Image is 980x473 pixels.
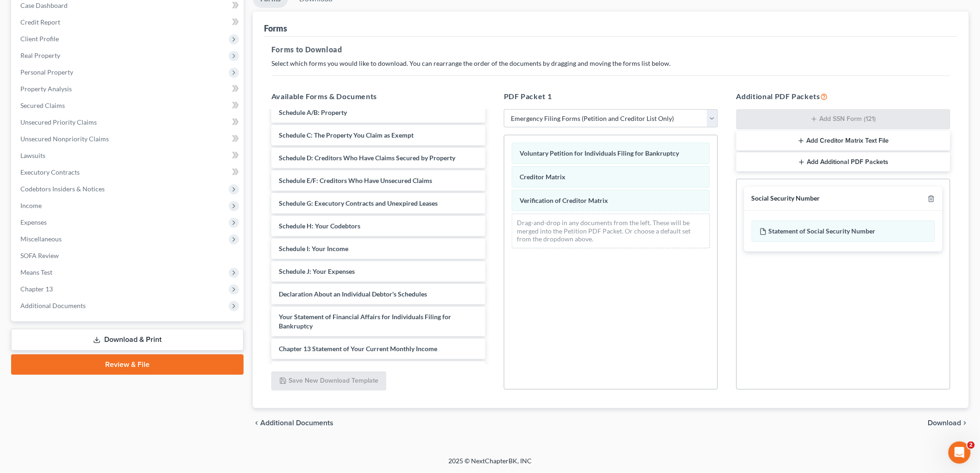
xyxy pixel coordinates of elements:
span: You too! [33,101,59,109]
div: [PERSON_NAME] [33,145,87,154]
i: chevron_right [961,419,969,427]
div: • [DATE] [88,110,114,120]
span: Schedule C: The Property You Claim as Exempt [279,131,414,139]
span: Voluntary Petition for Individuals Filing for Bankruptcy [520,149,679,157]
span: Chapter 13 [20,285,53,293]
h1: Messages [69,4,119,20]
img: Profile image for Lindsey [11,101,29,120]
span: Miscellaneous [20,235,62,243]
span: Schedule H: Your Codebtors [279,222,360,230]
span: Codebtors Insiders & Notices [20,185,105,193]
span: Executory Contracts [20,168,80,176]
div: • [DATE] [88,247,114,257]
span: Download [928,419,961,427]
div: [PERSON_NAME] [33,110,87,120]
img: Profile image for Kelly [11,272,29,291]
span: Schedule J: Your Expenses [279,267,355,275]
span: Schedule I: Your Income [279,245,348,252]
span: Help [147,312,162,319]
a: Credit Report [13,14,244,31]
button: Help [124,289,185,326]
button: Send us a message [43,261,143,279]
span: Unsecured Priority Claims [20,118,97,126]
span: Additional Documents [260,419,333,427]
span: 2 [967,441,975,449]
span: Your Statement of Financial Affairs for Individuals Filing for Bankruptcy [279,313,451,330]
button: Add Additional PDF Packets [736,152,950,172]
div: [PERSON_NAME] [33,282,87,291]
img: Profile image for Emma [11,135,29,154]
a: Unsecured Nonpriority Claims [13,131,244,147]
span: Secured Claims [20,101,65,109]
span: Additional Documents [20,302,86,309]
a: Executory Contracts [13,164,244,181]
span: Client Profile [20,35,59,43]
h5: Forms to Download [271,44,950,55]
iframe: Intercom live chat [949,441,971,464]
a: chevron_left Additional Documents [253,419,333,427]
h5: PDF Packet 1 [504,91,718,102]
p: Select which forms you would like to download. You can rearrange the order of the documents by dr... [271,59,950,68]
span: Home [21,312,40,319]
div: [PERSON_NAME] [33,247,87,257]
div: • [DATE] [88,76,114,86]
img: Profile image for Emma [11,32,29,51]
a: Property Analysis [13,81,244,97]
span: Credit Report [20,18,60,26]
span: Declaration About an Individual Debtor's Schedules [279,290,427,298]
a: Lawsuits [13,147,244,164]
div: Forms [264,23,287,34]
a: Unsecured Priority Claims [13,114,244,131]
span: Expenses [20,218,47,226]
div: 2025 © NextChapterBK, INC [226,456,754,473]
span: Creditor Matrix [520,173,565,181]
span: Unsecured Nonpriority Claims [20,135,109,143]
div: • [DATE] [88,42,114,51]
span: Means Test [20,268,52,276]
div: Statement of Social Security Number [752,221,935,242]
span: Personal Property [20,68,73,76]
button: Add Creditor Matrix Text File [736,131,950,151]
span: Messages [75,312,110,319]
h5: Available Forms & Documents [271,91,485,102]
img: Profile image for Emma [11,170,29,188]
span: Income [20,202,42,209]
div: • [DATE] [88,282,114,291]
div: • [DATE] [88,213,114,223]
div: Social Security Number [752,194,820,203]
button: Save New Download Template [271,372,386,391]
span: Verification of Creditor Matrix [520,196,608,204]
button: Download chevron_right [928,419,969,427]
div: • [DATE] [88,145,114,154]
h5: Additional PDF Packets [736,91,950,102]
div: [PERSON_NAME] [33,213,87,223]
img: Profile image for Katie [11,238,29,257]
div: • [DATE] [88,179,114,189]
span: Property Analysis [20,85,72,93]
img: Profile image for Katie [11,204,29,222]
a: Download & Print [11,329,244,351]
span: Schedule A/B: Property [279,108,347,116]
i: chevron_left [253,419,260,427]
span: I filed the case manually [DATE] [33,33,137,40]
div: Drag-and-drop in any documents from the left. These will be merged into the Petition PDF Packet. ... [512,214,710,248]
span: Schedule E/F: Creditors Who Have Unsecured Claims [279,177,432,184]
div: Close [163,4,179,20]
span: Real Property [20,51,60,59]
div: [PERSON_NAME] [33,42,87,51]
img: Profile image for Katie [11,67,29,85]
a: SOFA Review [13,247,244,264]
span: SOFA Review [20,252,59,259]
span: Schedule D: Creditors Who Have Claims Secured by Property [279,154,455,162]
span: Schedule G: Executory Contracts and Unexpired Leases [279,199,438,207]
span: Chapter 13 Statement of Your Current Monthly Income [279,345,437,353]
button: Messages [62,289,123,326]
span: Case Dashboard [20,1,68,9]
a: Secured Claims [13,97,244,114]
span: Lawsuits [20,151,45,159]
a: Review & File [11,354,244,375]
div: [PERSON_NAME] [33,76,87,86]
button: Add SSN Form (121) [736,109,950,130]
div: [PERSON_NAME] [33,179,87,189]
